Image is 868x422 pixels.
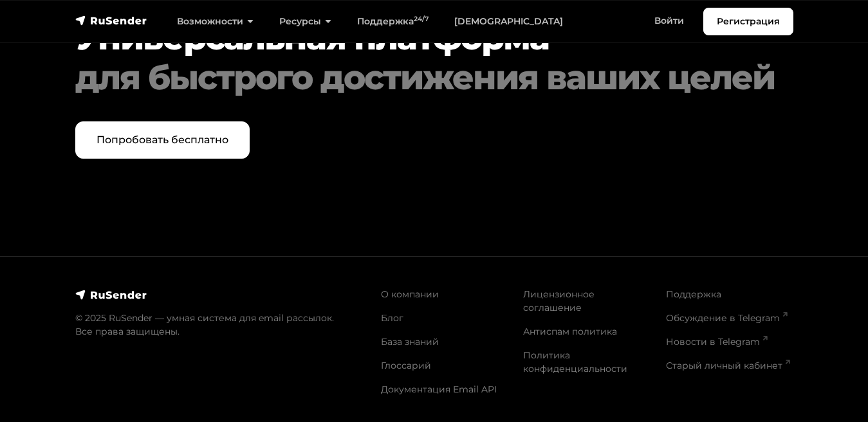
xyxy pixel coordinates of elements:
[642,8,697,34] a: Войти
[381,383,497,395] a: Документация Email API
[441,8,576,35] a: [DEMOGRAPHIC_DATA]
[523,326,617,337] a: Антиспам политика
[75,14,147,27] img: RuSender
[523,349,627,374] a: Политика конфиденциальности
[75,18,793,98] h2: Универсальная платформа
[266,8,344,35] a: Ресурсы
[666,336,768,347] a: Новости в Telegram
[75,312,365,338] p: © 2025 RuSender — умная система для email рассылок. Все права защищены.
[666,312,788,324] a: Обсуждение в Telegram
[523,288,595,313] a: Лицензионное соглашение
[381,312,403,324] a: Блог
[414,15,429,23] sup: 24/7
[666,288,721,300] a: Поддержка
[75,288,147,301] img: RuSender
[381,336,439,347] a: База знаний
[164,8,266,35] a: Возможности
[344,8,441,35] a: Поддержка24/7
[381,360,431,371] a: Глоссарий
[75,58,793,98] div: для быстрого достижения ваших целей
[381,288,439,300] a: О компании
[75,121,250,159] a: Попробовать бесплатно
[666,360,790,371] a: Старый личный кабинет
[703,8,793,35] a: Регистрация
